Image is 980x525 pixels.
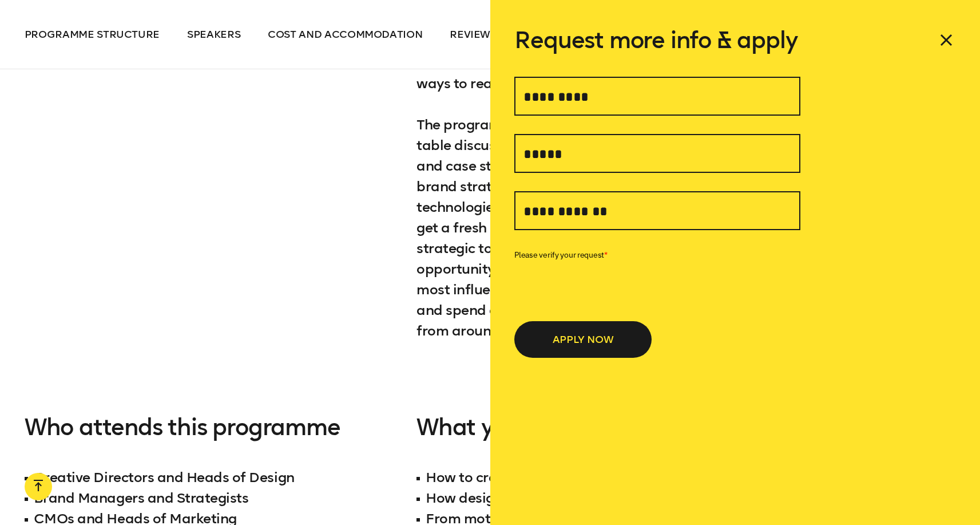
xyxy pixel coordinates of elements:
[514,248,800,261] label: Please verify your request
[416,488,760,508] li: How design teams use Gen AI in their process
[187,28,240,41] span: Speakers
[416,467,760,488] li: How to create a future-proof brand strategy
[450,28,497,41] span: Reviews
[25,488,368,508] li: Brand Managers and Strategists
[416,115,760,341] p: The programme includes office visits, talks, round-table discussions, fireside chats, mini-worksh...
[268,28,422,41] span: Cost and Accommodation
[416,415,760,440] h3: What you will learn
[25,415,368,440] h3: Who attends this programme
[514,264,688,309] iframe: reCAPTCHA
[514,321,652,358] button: APPLY NOW
[514,27,955,53] h6: Request more info & apply
[25,28,160,41] span: Programme Structure
[25,467,368,488] li: Creative Directors and Heads of Design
